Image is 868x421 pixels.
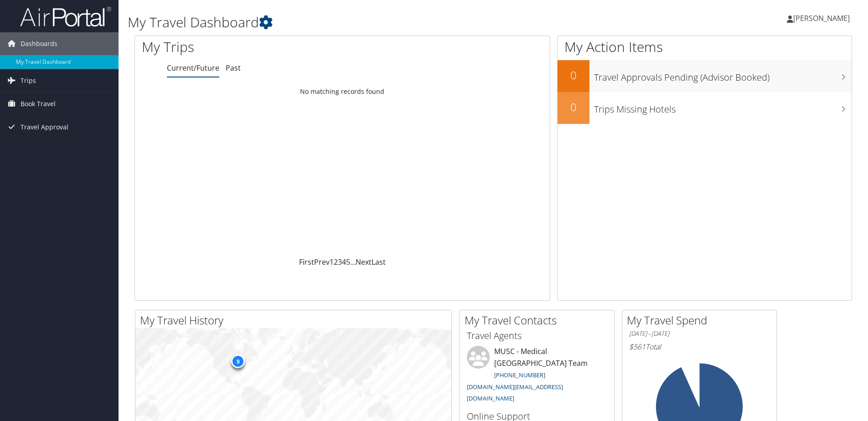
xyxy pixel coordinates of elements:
a: 2 [334,257,338,267]
img: airportal-logo.png [20,6,111,27]
a: [PHONE_NUMBER] [494,371,545,379]
span: Dashboards [21,32,57,55]
h6: Total [629,342,770,352]
a: 0Travel Approvals Pending (Advisor Booked) [558,60,852,92]
span: $561 [629,342,646,352]
a: Prev [314,257,330,267]
a: 0Trips Missing Hotels [558,92,852,124]
span: … [350,257,356,267]
div: 9 [231,354,245,368]
li: MUSC - Medical [GEOGRAPHIC_DATA] Team [462,346,612,406]
h2: 0 [558,67,589,83]
a: 4 [342,257,346,267]
a: [DOMAIN_NAME][EMAIL_ADDRESS][DOMAIN_NAME] [467,383,563,403]
a: Next [356,257,372,267]
span: Travel Approval [21,116,68,139]
a: 1 [330,257,334,267]
a: Current/Future [167,63,219,73]
td: No matching records found [135,83,550,100]
a: Past [226,63,241,73]
h3: Trips Missing Hotels [594,98,852,116]
a: 5 [346,257,350,267]
h3: Travel Approvals Pending (Advisor Booked) [594,67,852,84]
h2: My Travel History [140,313,451,328]
span: Trips [21,69,36,92]
h2: My Travel Contacts [465,313,614,328]
a: [PERSON_NAME] [787,5,859,32]
a: First [299,257,314,267]
span: [PERSON_NAME] [793,13,850,23]
h1: My Travel Dashboard [128,13,615,32]
a: Last [372,257,386,267]
h2: 0 [558,99,589,115]
h2: My Travel Spend [627,313,776,328]
h1: My Trips [142,37,370,56]
span: Book Travel [21,92,56,115]
h6: [DATE] - [DATE] [629,329,770,338]
h1: My Action Items [558,37,852,56]
a: 3 [338,257,342,267]
h3: Travel Agents [467,329,607,342]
